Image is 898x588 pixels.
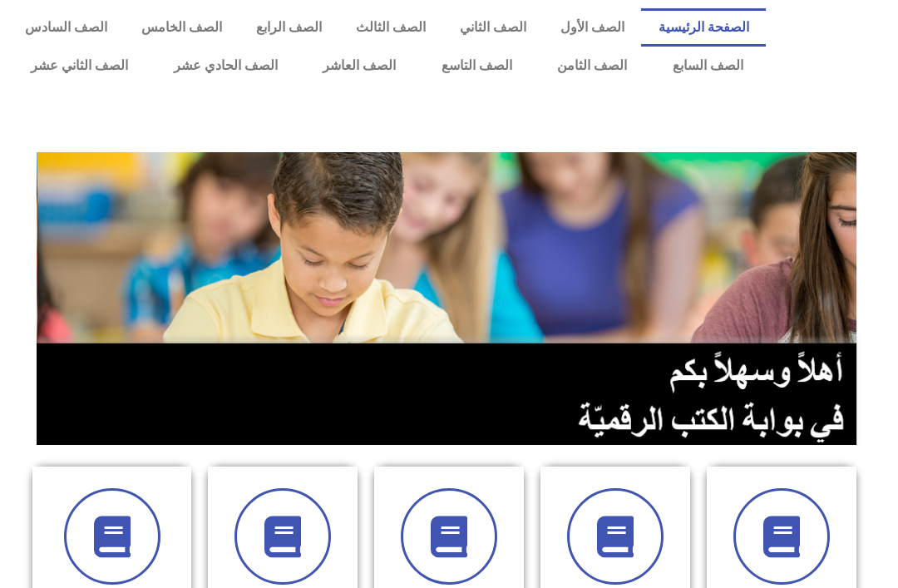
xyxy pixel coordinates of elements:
[418,47,535,85] a: الصف التاسع
[300,47,419,85] a: الصف العاشر
[543,8,641,47] a: الصف الأول
[125,8,239,47] a: الصف الخامس
[641,8,766,47] a: الصفحة الرئيسية
[649,47,766,85] a: الصف السابع
[239,8,339,47] a: الصف الرابع
[339,8,443,47] a: الصف الثالث
[535,47,650,85] a: الصف الثامن
[150,47,300,85] a: الصف الحادي عشر
[442,8,543,47] a: الصف الثاني
[8,47,151,85] a: الصف الثاني عشر
[8,8,125,47] a: الصف السادس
